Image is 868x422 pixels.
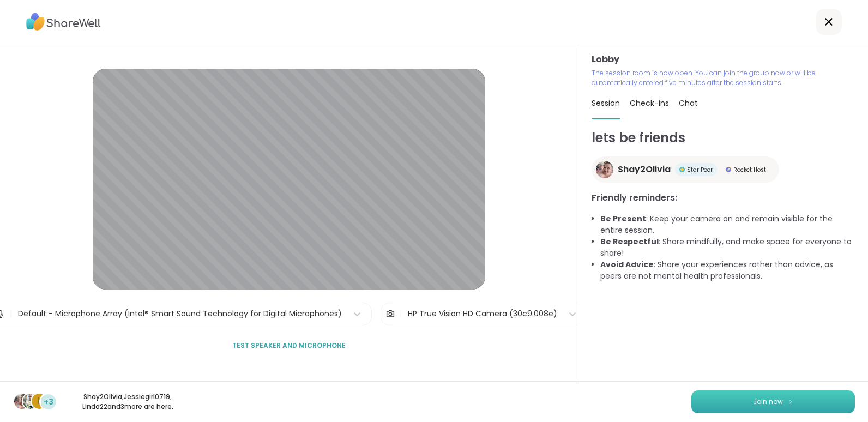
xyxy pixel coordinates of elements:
[592,156,779,183] a: Shay2OliviaShay2OliviaStar PeerStar PeerRocket HostRocket Host
[679,167,685,172] img: Star Peer
[733,166,766,174] span: Rocket Host
[726,167,731,172] img: Rocket Host
[67,392,189,412] p: Shay2Olivia , Jessiegirl0719 , Linda22 and 3 more are here.
[23,394,38,409] img: Jessiegirl0719
[600,259,855,282] li: : Share your experiences rather than advice, as peers are not mental health professionals.
[679,98,698,108] span: Chat
[753,397,783,407] span: Join now
[44,396,53,408] span: +3
[600,236,659,247] b: Be Respectful
[14,394,29,409] img: Shay2Olivia
[385,303,395,325] img: Camera
[592,191,855,204] h3: Friendly reminders:
[618,163,671,176] span: Shay2Olivia
[687,166,713,174] span: Star Peer
[592,128,855,148] h1: lets be friends
[26,9,101,34] img: ShareWell Logo
[18,308,342,319] div: Default - Microphone Array (Intel® Smart Sound Technology for Digital Microphones)
[592,53,855,66] h3: Lobby
[228,334,350,357] button: Test speaker and microphone
[592,98,620,108] span: Session
[232,341,346,351] span: Test speaker and microphone
[408,308,557,319] div: HP True Vision HD Camera (30c9:008e)
[600,213,855,236] li: : Keep your camera on and remain visible for the entire session.
[630,98,669,108] span: Check-ins
[600,213,646,224] b: Be Present
[600,236,855,259] li: : Share mindfully, and make space for everyone to share!
[691,390,855,413] button: Join now
[600,259,654,270] b: Avoid Advice
[38,394,41,408] span: L
[596,161,613,178] img: Shay2Olivia
[592,68,855,88] p: The session room is now open. You can join the group now or will be automatically entered five mi...
[400,303,402,325] span: |
[10,303,13,325] span: |
[787,399,794,405] img: ShareWell Logomark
